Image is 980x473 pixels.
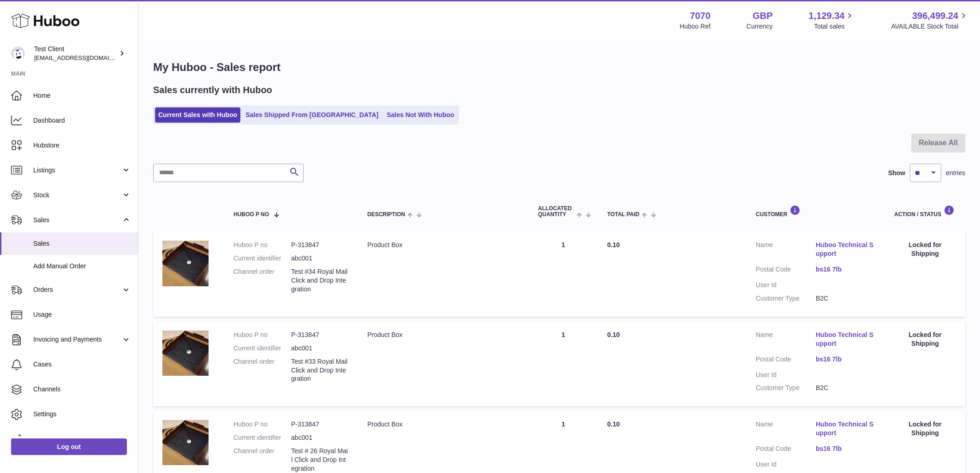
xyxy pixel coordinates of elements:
dd: Test # 26 Royal Mail Click and Drop Integration [291,447,349,473]
span: Invoicing and Payments [33,335,121,344]
img: 70701730305952.jpg [162,241,209,286]
div: Product Box [367,420,520,429]
dt: User Id [756,371,816,379]
dd: abc001 [291,433,349,442]
span: Usage [33,310,131,319]
a: Huboo Technical Support [816,331,876,348]
h2: Sales currently with Huboo [153,84,272,96]
div: Customer [756,205,876,218]
dd: Test #34 Royal Mail Click and Drop Integration [291,267,349,294]
strong: GBP [753,10,772,22]
div: Test Client [34,45,117,62]
dd: P-313847 [291,241,349,249]
a: Huboo Technical Support [816,420,876,438]
div: Locked for Shipping [894,331,956,348]
span: ALLOCATED Quantity [538,206,574,218]
strong: 7070 [690,10,711,22]
span: Returns [33,435,131,443]
dt: Huboo P no [233,331,291,339]
div: Product Box [367,331,520,339]
dt: Current identifier [233,344,291,353]
div: Action / Status [894,205,956,218]
div: Locked for Shipping [894,241,956,258]
dt: Name [756,420,816,440]
div: Locked for Shipping [894,420,956,438]
dd: B2C [816,384,876,392]
span: Settings [33,410,131,419]
dd: Test #33 Royal Mail Click and Drop Integration [291,357,349,384]
img: 70701730305952.jpg [162,420,209,465]
dt: Customer Type [756,294,816,303]
span: Cases [33,360,131,369]
a: 396,499.24 AVAILABLE Stock Total [891,10,969,31]
dd: B2C [816,294,876,303]
dd: abc001 [291,344,349,353]
dt: Current identifier [233,433,291,442]
img: 70701730305952.jpg [162,331,209,376]
span: Total sales [814,22,855,31]
span: 0.10 [607,241,620,248]
a: bs16 7lb [816,444,876,453]
dt: Huboo P no [233,241,291,249]
span: Huboo P no [233,212,269,218]
span: Add Manual Order [33,262,131,271]
span: entries [946,169,965,177]
a: Sales Shipped From [GEOGRAPHIC_DATA] [242,107,382,123]
div: Huboo Ref [680,22,711,31]
dd: P-313847 [291,331,349,339]
dt: Channel order [233,267,291,294]
dd: P-313847 [291,420,349,429]
dt: User Id [756,281,816,290]
dt: Channel order [233,447,291,473]
label: Show [888,169,905,177]
span: Orders [33,285,121,294]
a: Current Sales with Huboo [155,107,240,123]
dt: Postal Code [756,265,816,276]
span: 396,499.24 [912,10,958,22]
dt: Postal Code [756,355,816,366]
dt: Name [756,331,816,350]
div: Product Box [367,241,520,249]
span: 0.10 [607,331,620,338]
span: Description [367,212,405,218]
td: 1 [529,231,598,316]
span: 0.10 [607,420,620,428]
span: Stock [33,191,121,200]
span: Total paid [607,212,639,218]
a: Log out [11,438,127,455]
a: Sales Not With Huboo [383,107,457,123]
span: Hubstore [33,141,131,150]
dt: Huboo P no [233,420,291,429]
dt: Customer Type [756,384,816,392]
span: Listings [33,166,121,175]
span: 1,129.34 [809,10,845,22]
img: QATestClientTwo@hubboo.co.uk [11,47,25,60]
a: bs16 7lb [816,265,876,274]
h1: My Huboo - Sales report [153,60,965,75]
dt: Channel order [233,357,291,384]
span: Dashboard [33,116,131,125]
dt: Name [756,241,816,260]
dt: User Id [756,460,816,469]
a: Huboo Technical Support [816,241,876,258]
span: AVAILABLE Stock Total [891,22,969,31]
td: 1 [529,321,598,406]
span: [EMAIL_ADDRESS][DOMAIN_NAME] [34,54,136,61]
span: Sales [33,239,131,248]
dd: abc001 [291,254,349,263]
dt: Postal Code [756,444,816,455]
div: Currency [747,22,773,31]
span: Home [33,91,131,100]
dt: Current identifier [233,254,291,263]
a: bs16 7lb [816,355,876,364]
span: Sales [33,216,121,225]
span: Channels [33,385,131,394]
a: 1,129.34 Total sales [809,10,855,31]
